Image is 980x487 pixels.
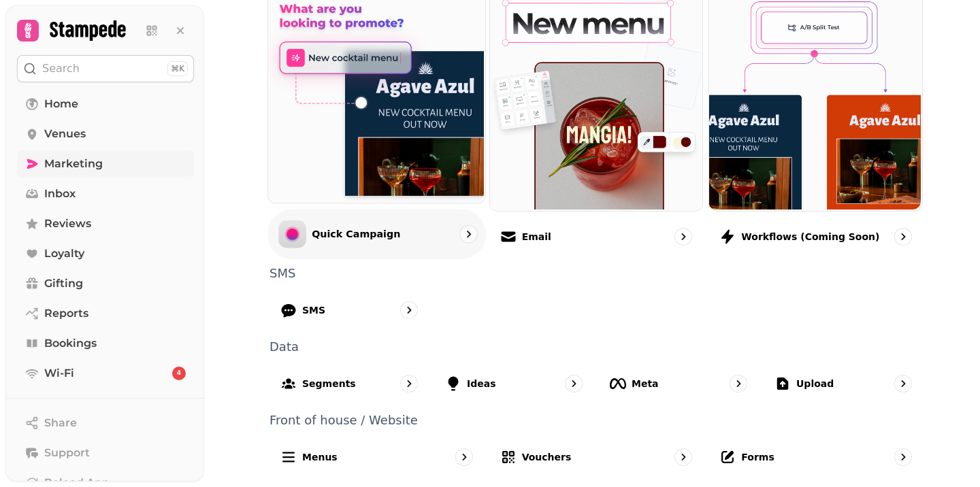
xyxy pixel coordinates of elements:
svg: go to [676,450,690,464]
p: Search [42,61,80,77]
svg: go to [732,377,745,390]
p: Ideas [467,377,496,390]
a: Upload [764,364,923,403]
span: Venues [44,126,86,142]
svg: go to [457,450,471,464]
p: Quick Campaign [312,227,400,241]
p: Upload [796,377,834,390]
svg: go to [402,303,416,317]
a: Reports [17,300,194,327]
span: Inbox [44,186,76,202]
span: Marketing [44,156,103,172]
a: SMS [269,290,429,330]
svg: go to [896,230,910,244]
a: Marketing [17,150,194,178]
span: Wi-Fi [44,365,74,382]
span: Gifting [44,275,83,292]
span: Reviews [44,216,91,232]
p: Menus [302,450,338,464]
p: Meta [632,377,659,390]
p: SMS [269,267,923,280]
svg: go to [896,377,910,390]
button: Support [17,439,194,467]
a: Forms [708,437,923,477]
a: Reviews [17,210,194,237]
span: Share [44,415,77,431]
a: Menus [269,437,484,477]
p: Workflows (coming soon) [741,230,879,244]
svg: go to [402,377,416,390]
p: Front of house / Website [269,414,923,426]
a: Vouchers [489,437,704,477]
svg: go to [567,377,581,390]
a: Meta [599,364,758,403]
span: Reports [44,305,88,322]
p: Data [269,341,923,353]
button: Search⌘K [17,55,194,82]
a: Gifting [17,270,194,297]
p: Vouchers [522,450,572,464]
a: Segments [269,364,429,403]
div: ⌘K [167,61,188,76]
svg: go to [461,227,475,241]
span: Home [44,96,78,112]
svg: go to [676,230,690,244]
span: Loyalty [44,246,84,262]
a: Home [17,90,194,118]
a: Bookings [17,330,194,357]
svg: go to [896,450,910,464]
a: Ideas [434,364,593,403]
a: Venues [17,120,194,148]
p: SMS [302,303,325,317]
p: Email [522,230,551,244]
a: Wi-Fi4 [17,360,194,387]
span: Bookings [44,335,97,352]
a: Loyalty [17,240,194,267]
span: Support [44,445,90,461]
span: 4 [177,369,181,378]
button: Share [17,409,194,437]
p: Segments [302,377,356,390]
a: Inbox [17,180,194,207]
p: Forms [741,450,774,464]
